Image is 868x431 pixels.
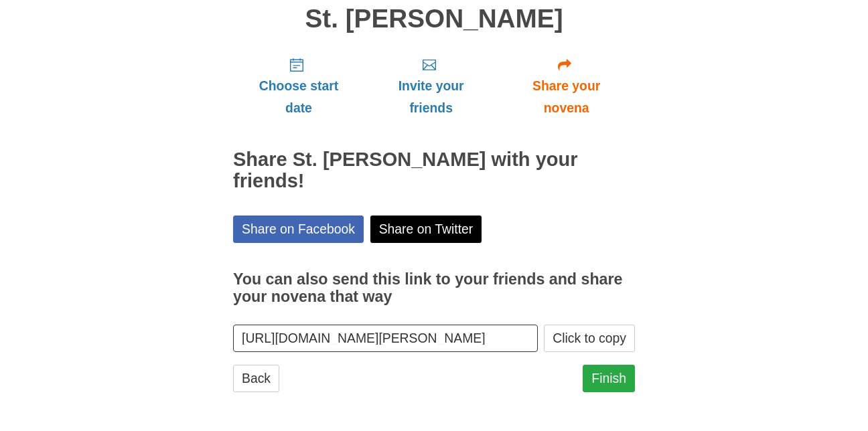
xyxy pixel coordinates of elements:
[583,365,635,392] a: Finish
[378,75,484,119] span: Invite your friends
[511,75,622,119] span: Share your novena
[246,75,351,119] span: Choose start date
[233,215,364,243] a: Share on Facebook
[233,365,279,392] a: Back
[233,271,635,305] h3: You can also send this link to your friends and share your novena that way
[233,5,635,33] h1: St. [PERSON_NAME]
[233,46,364,126] a: Choose start date
[498,46,635,126] a: Share your novena
[364,46,498,126] a: Invite your friends
[370,215,482,243] a: Share on Twitter
[233,149,635,192] h2: Share St. [PERSON_NAME] with your friends!
[544,325,635,352] button: Click to copy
